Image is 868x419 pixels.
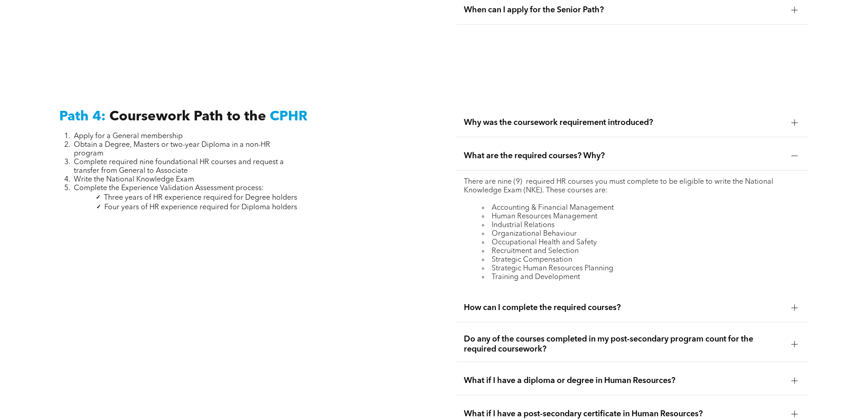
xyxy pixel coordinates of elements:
[464,151,784,161] span: What are the required courses? Why?
[74,141,270,157] span: Obtain a Degree, Masters or two-year Diploma in a non-HR program
[270,110,308,124] span: CPHR
[74,185,264,192] span: Complete the Experience Validation Assessment process:
[482,273,801,282] li: Training and Development
[464,409,784,419] span: What if I have a post-secondary certificate in Human Resources?
[74,133,183,140] span: Apply for a General membership
[59,110,106,124] span: Path 4:
[482,212,801,221] li: Human Resources Management
[482,238,801,247] li: Occupational Health and Safety
[464,5,784,15] span: When can I apply for the Senior Path?
[464,303,784,313] span: How can I complete the required courses?
[104,204,297,211] span: Four years of HR experience required for Diploma holders
[482,247,801,256] li: Recruitment and Selection
[74,176,194,183] span: Write the National Knowledge Exam
[464,334,784,354] span: Do any of the courses completed in my post-secondary program count for the required coursework?
[464,118,784,128] span: Why was the coursework requirement introduced?
[482,221,801,230] li: Industrial Relations
[482,204,801,212] li: Accounting & Financial Management
[74,159,284,175] span: Complete required nine foundational HR courses and request a transfer from General to Associate
[464,178,801,195] p: There are nine (9) required HR courses you must complete to be eligible to write the National Kno...
[482,230,801,238] li: Organizational Behaviour
[104,194,297,202] span: Three years of HR experience required for Degree holders
[482,264,801,273] li: Strategic Human Resources Planning
[482,256,801,264] li: Strategic Compensation
[464,376,784,386] span: What if I have a diploma or degree in Human Resources?
[109,110,266,124] span: Coursework Path to the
